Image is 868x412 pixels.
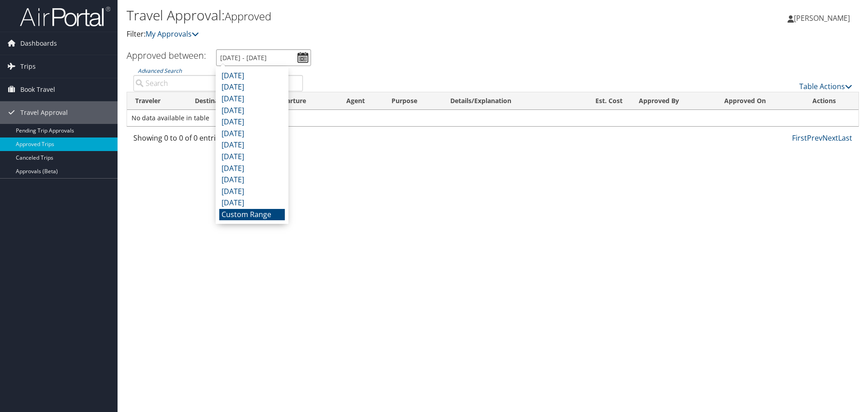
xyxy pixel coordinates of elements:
a: Prev [807,133,822,143]
li: [DATE] [219,151,285,163]
li: [DATE] [219,93,285,105]
li: [DATE] [219,186,285,198]
p: Filter: [127,28,615,40]
input: Advanced Search [133,75,303,91]
span: Dashboards [20,32,57,55]
span: [PERSON_NAME] [794,13,850,23]
td: No data available in table [127,110,859,126]
span: Travel Approval [20,101,68,124]
li: [DATE] [219,81,285,93]
li: [DATE] [219,116,285,128]
li: [DATE] [219,163,285,175]
li: [DATE] [219,128,285,140]
th: Agent [338,92,383,110]
li: Custom Range [219,209,285,221]
th: Actions [804,92,859,110]
a: [PERSON_NAME] [788,5,859,32]
th: Departure: activate to sort column ascending [266,92,338,110]
li: [DATE] [219,105,285,117]
li: [DATE] [219,174,285,186]
li: [DATE] [219,70,285,82]
th: Details/Explanation [442,92,570,110]
a: My Approvals [146,29,199,39]
th: Approved By: activate to sort column ascending [631,92,716,110]
img: airportal-logo.png [20,6,110,27]
th: Est. Cost: activate to sort column ascending [570,92,631,110]
div: Showing 0 to 0 of 0 entries [133,133,303,148]
a: Table Actions [799,81,852,91]
th: Approved On: activate to sort column ascending [716,92,804,110]
span: Trips [20,55,36,78]
a: Last [838,133,852,143]
th: Destination: activate to sort column ascending [187,92,267,110]
a: Next [822,133,838,143]
a: Advanced Search [138,67,182,75]
h1: Travel Approval: [127,6,615,25]
th: Purpose [383,92,442,110]
li: [DATE] [219,197,285,209]
th: Traveler: activate to sort column ascending [127,92,187,110]
input: [DATE] - [DATE] [216,49,311,66]
a: First [792,133,807,143]
span: Book Travel [20,78,55,101]
h3: Approved between: [127,49,206,62]
small: Approved [225,9,271,24]
li: [DATE] [219,139,285,151]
